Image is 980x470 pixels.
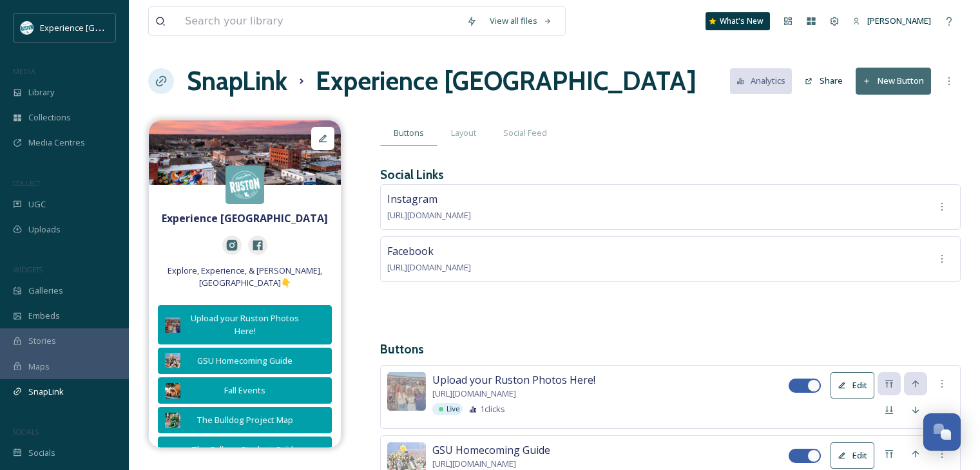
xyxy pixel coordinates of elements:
[13,178,41,188] span: COLLECT
[798,68,849,93] button: Share
[187,384,303,397] div: Fall Events
[706,12,770,30] a: What's New
[923,413,961,451] button: Open Chat
[730,68,793,93] button: Analytics
[432,372,595,388] span: Upload your Ruston Photos Here!
[165,383,180,399] img: 3d43b9cc-57a7-4b50-8df7-45f1e662274a.jpg
[21,21,34,34] img: 24IZHUKKFBA4HCESFN4PRDEIEY.avif
[226,165,264,204] img: 415526570_740934454749135_6712834479988994226_n.jpg
[187,312,303,337] div: Upload your Ruston Photos Here!
[165,353,180,368] img: b58d96cf-ca04-4169-ba9c-7c1229606574.jpg
[846,8,937,33] a: [PERSON_NAME]
[28,111,71,124] span: Collections
[28,447,55,459] span: Socials
[387,244,434,258] span: Facebook
[28,223,61,236] span: Uploads
[867,15,931,26] span: [PERSON_NAME]
[316,62,697,100] h1: Experience [GEOGRAPHIC_DATA]
[380,165,444,184] h3: Social Links
[40,21,168,33] span: Experience [GEOGRAPHIC_DATA]
[387,261,471,273] span: [URL][DOMAIN_NAME]
[432,458,516,470] span: [URL][DOMAIN_NAME]
[387,372,426,411] img: 475f994e-39dc-4f57-872c-eeebedf4b9a2.jpg
[28,335,56,347] span: Stories
[13,427,39,437] span: SOCIALS
[13,66,35,76] span: MEDIA
[28,198,46,211] span: UGC
[28,310,60,322] span: Embeds
[432,442,550,458] span: GSU Homecoming Guide
[483,8,559,33] a: View all files
[158,348,332,374] button: GSU Homecoming Guide
[380,340,961,359] h3: Buttons
[187,414,303,426] div: The Bulldog Project Map
[187,355,303,367] div: GSU Homecoming Guide
[856,68,931,94] button: New Button
[158,377,332,404] button: Fall Events
[178,7,460,35] input: Search your library
[451,127,476,139] span: Layout
[831,372,874,399] button: Edit
[155,265,334,289] span: Explore, Experience, & [PERSON_NAME], [GEOGRAPHIC_DATA]👇
[13,265,43,274] span: WIDGETS
[28,285,63,297] span: Galleries
[387,209,471,221] span: [URL][DOMAIN_NAME]
[831,442,874,469] button: Edit
[165,413,180,428] img: fe9a1069-3783-491c-9916-c37af366a6b3.jpg
[387,192,437,206] span: Instagram
[480,403,505,415] span: 1 clicks
[432,403,463,415] div: Live
[503,127,547,139] span: Social Feed
[158,305,332,344] button: Upload your Ruston Photos Here!
[730,68,799,93] a: Analytics
[28,86,54,99] span: Library
[165,317,180,333] img: 475f994e-39dc-4f57-872c-eeebedf4b9a2.jpg
[162,211,328,225] strong: Experience [GEOGRAPHIC_DATA]
[187,62,287,100] a: SnapLink
[28,386,64,398] span: SnapLink
[28,136,85,149] span: Media Centres
[28,361,50,373] span: Maps
[149,120,341,185] img: fb003ca6-3847-4083-9791-8fcff1e56fec.jpg
[394,127,424,139] span: Buttons
[158,407,332,433] button: The Bulldog Project Map
[432,388,516,400] span: [URL][DOMAIN_NAME]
